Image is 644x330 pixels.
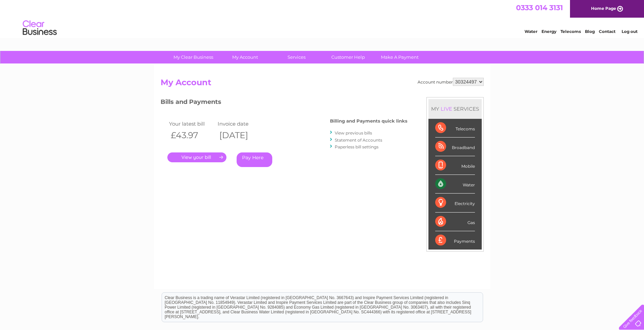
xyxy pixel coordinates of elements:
[622,29,638,34] a: Log out
[428,99,482,118] div: MY SERVICES
[525,29,537,34] a: Water
[435,175,475,194] div: Water
[167,128,216,142] th: £43.97
[216,119,265,128] td: Invoice date
[167,119,216,128] td: Your latest bill
[237,152,272,167] a: Pay Here
[435,231,475,250] div: Payments
[320,51,376,63] a: Customer Help
[330,118,407,124] h4: Billing and Payments quick links
[335,130,372,135] a: View previous bills
[216,128,265,142] th: [DATE]
[372,51,428,63] a: Make A Payment
[335,144,379,149] a: Paperless bill settings
[217,51,273,63] a: My Account
[435,213,475,231] div: Gas
[161,78,484,91] h2: My Account
[22,18,57,38] img: logo.png
[439,106,454,112] div: LIVE
[599,29,615,34] a: Contact
[541,29,556,34] a: Energy
[418,78,484,86] div: Account number
[335,137,382,143] a: Statement of Accounts
[560,29,581,34] a: Telecoms
[435,194,475,212] div: Electricity
[162,4,483,33] div: Clear Business is a trading name of Verastar Limited (registered in [GEOGRAPHIC_DATA] No. 3667643...
[585,29,595,34] a: Blog
[435,156,475,175] div: Mobile
[269,51,325,63] a: Services
[435,119,475,137] div: Telecoms
[165,51,221,63] a: My Clear Business
[167,152,226,162] a: .
[161,97,407,109] h3: Bills and Payments
[516,3,563,12] a: 0333 014 3131
[435,137,475,156] div: Broadband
